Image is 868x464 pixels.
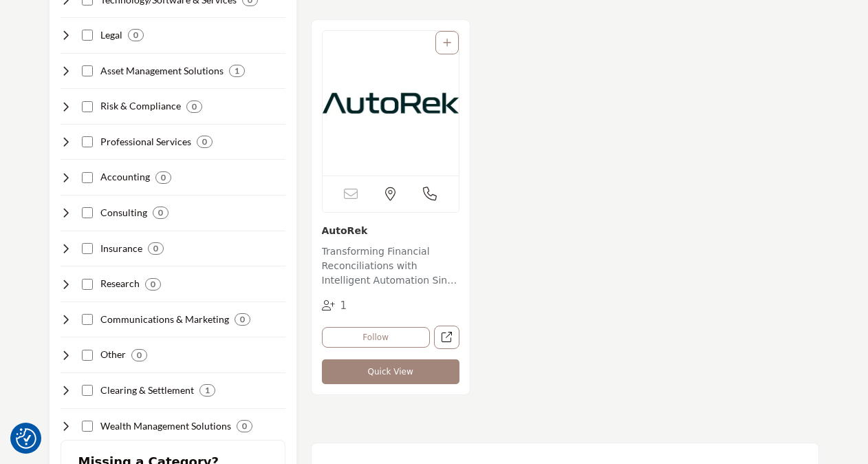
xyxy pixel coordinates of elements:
[100,313,229,326] h4: Communications & Marketing: Delivering marketing, public relations, and investor relations servic...
[158,208,163,218] b: 0
[322,244,459,291] p: Transforming Financial Reconciliations with Intelligent Automation Since [DATE] Operating within ...
[161,173,166,182] b: 0
[155,171,171,184] div: 0 Results For Accounting
[131,349,147,361] div: 0 Results For Other
[82,172,93,183] input: Select Accounting checkbox
[100,242,142,255] h4: Insurance: Offering insurance solutions to protect securities industry firms from various risks.
[148,242,164,255] div: 0 Results For Insurance
[322,359,459,384] button: Quick View
[229,65,245,77] div: 1 Results For Asset Management Solutions
[242,421,247,431] b: 0
[322,223,459,238] h3: AutoRek
[82,136,93,147] input: Select Professional Services checkbox
[240,315,245,324] b: 0
[82,243,93,254] input: Select Insurance checkbox
[443,37,451,48] a: Add To List
[237,420,252,432] div: 0 Results For Wealth Management Solutions
[100,64,224,78] h4: Asset Management Solutions: Offering investment strategies, portfolio management, and performance...
[322,241,459,291] a: Transforming Financial Reconciliations with Intelligent Automation Since [DATE] Operating within ...
[82,207,93,218] input: Select Consulting checkbox
[82,65,93,76] input: Select Asset Management Solutions checkbox
[199,384,215,397] div: 1 Results For Clearing & Settlement
[100,99,181,113] h4: Risk & Compliance: Helping securities industry firms manage risk, ensure compliance, and prevent ...
[235,66,239,76] b: 1
[82,421,93,432] input: Select Wealth Management Solutions checkbox
[100,170,150,184] h4: Accounting: Providing financial reporting, auditing, tax, and advisory services to securities ind...
[100,135,191,149] h4: Professional Services: Delivering staffing, training, and outsourcing services to support securit...
[137,350,142,360] b: 0
[16,428,36,449] img: Revisit consent button
[192,102,197,112] b: 0
[323,31,459,176] a: Open Listing in new tab
[235,313,250,326] div: 0 Results For Communications & Marketing
[205,386,210,395] b: 1
[100,277,140,291] h4: Research: Conducting market, financial, economic, and industry research for securities industry p...
[100,419,231,433] h4: Wealth Management Solutions: Providing comprehensive wealth management services to high-net-worth...
[153,207,169,219] div: 0 Results For Consulting
[322,225,368,236] a: AutoRek
[82,314,93,325] input: Select Communications & Marketing checkbox
[133,30,138,40] b: 0
[434,326,459,350] a: Open autorek in new tab
[16,428,36,449] button: Consent Preferences
[82,279,93,290] input: Select Research checkbox
[197,136,213,148] div: 0 Results For Professional Services
[100,348,126,361] h4: Other: Encompassing various other services and organizations supporting the securities industry e...
[82,350,93,361] input: Select Other checkbox
[151,280,155,289] b: 0
[100,206,147,220] h4: Consulting: Providing strategic, operational, and technical consulting services to securities ind...
[322,327,430,348] button: Follow
[323,31,459,176] img: AutoRek
[100,28,122,42] h4: Legal: Providing legal advice, compliance support, and litigation services to securities industry...
[100,383,194,397] h4: Clearing & Settlement: Facilitating the efficient processing, clearing, and settlement of securit...
[82,101,93,112] input: Select Risk & Compliance checkbox
[153,244,158,253] b: 0
[186,101,202,113] div: 0 Results For Risk & Compliance
[82,30,93,41] input: Select Legal checkbox
[322,298,347,314] div: Followers
[202,137,207,147] b: 0
[82,385,93,396] input: Select Clearing & Settlement checkbox
[340,299,347,312] span: 1
[145,278,161,291] div: 0 Results For Research
[128,29,144,41] div: 0 Results For Legal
